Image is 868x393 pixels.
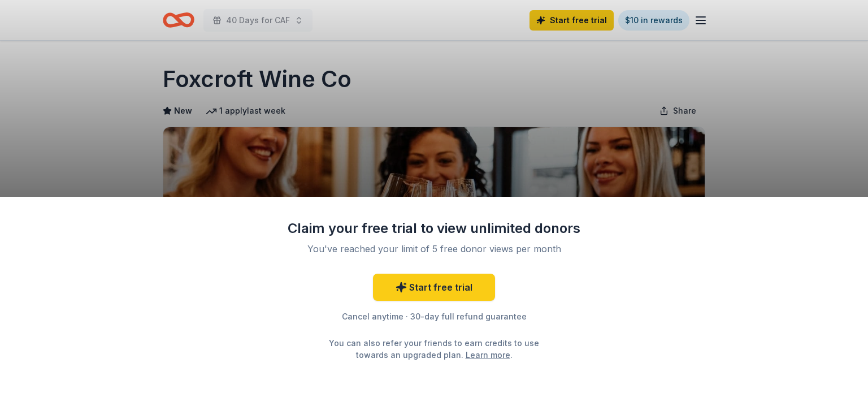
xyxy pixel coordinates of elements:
[373,274,495,301] a: Start free trial
[466,349,510,361] a: Learn more
[287,310,581,323] div: Cancel anytime · 30-day full refund guarantee
[301,242,567,256] div: You've reached your limit of 5 free donor views per month
[319,337,549,361] div: You can also refer your friends to earn credits to use towards an upgraded plan. .
[287,219,581,237] div: Claim your free trial to view unlimited donors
